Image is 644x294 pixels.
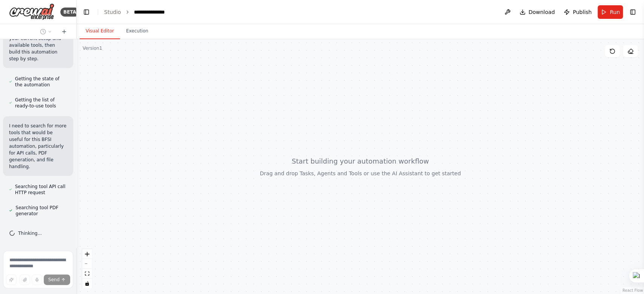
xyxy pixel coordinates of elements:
p: Let me start by checking your current setup and available tools, then build this automation step ... [9,28,67,62]
p: I need to search for more tools that would be useful for this BFSI automation, particularly for A... [9,122,67,170]
button: Send [44,274,70,285]
button: Improve this prompt [6,274,17,285]
img: Logo [9,3,54,20]
a: Studio [104,9,121,15]
button: Upload files [20,274,30,285]
button: Click to speak your automation idea [32,274,42,285]
span: Download [529,8,555,16]
span: Getting the list of ready-to-use tools [15,97,67,109]
button: Run [598,5,623,19]
button: Publish [561,5,595,19]
div: React Flow controls [82,249,92,288]
span: Searching tool API call HTTP request [15,184,67,196]
button: Start a new chat [58,27,70,36]
div: Version 1 [83,45,102,51]
nav: breadcrumb [104,8,171,16]
button: Show right sidebar [627,7,638,17]
button: toggle interactivity [82,279,92,288]
span: Send [48,277,60,283]
span: Thinking... [18,230,42,236]
button: zoom in [82,249,92,259]
button: Execution [120,23,154,39]
span: Run [610,8,620,16]
button: fit view [82,269,92,279]
a: React Flow attribution [622,288,643,292]
button: Visual Editor [80,23,120,39]
span: Getting the state of the automation [15,76,67,88]
button: Download [516,5,558,19]
button: Hide left sidebar [81,7,92,17]
button: Switch to previous chat [37,27,55,36]
span: Publish [573,8,592,16]
div: BETA [60,8,79,17]
span: Searching tool PDF generator [15,205,67,217]
button: zoom out [82,259,92,269]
